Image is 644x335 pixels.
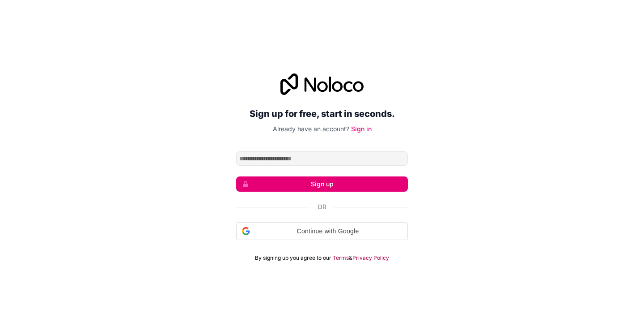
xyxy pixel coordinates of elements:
a: Sign in [351,125,372,133]
button: Sign up [236,176,408,192]
span: Continue with Google [254,227,402,236]
span: & [349,254,352,262]
a: Privacy Policy [352,254,389,262]
span: Or [318,202,326,211]
input: Email address [236,151,408,166]
span: By signing up you agree to our [255,254,331,262]
h2: Sign up for free, start in seconds. [236,106,408,122]
span: Already have an account? [273,125,349,133]
div: Continue with Google [236,222,408,240]
a: Terms [333,254,349,262]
